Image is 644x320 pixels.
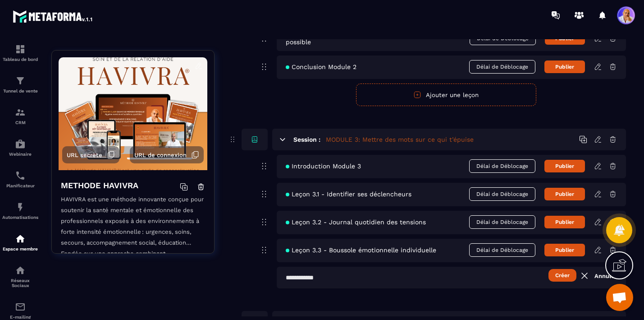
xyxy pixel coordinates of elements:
[62,146,119,163] button: URL secrète
[2,183,38,188] p: Planificateur
[606,284,633,311] a: Ouvrir le chat
[286,190,411,198] span: Leçon 3.1 - Identifier ses déclencheurs
[2,278,38,288] p: Réseaux Sociaux
[469,60,535,74] span: Délai de Déblocage
[469,215,535,229] span: Délai de Déblocage
[544,244,585,256] button: Publier
[326,135,474,144] h5: MODULE 3: Mettre des mots sur ce qui t’épuise
[2,315,38,320] p: E-mailing
[469,187,535,201] span: Délai de Déblocage
[2,57,38,62] p: Tableau de bord
[286,162,361,170] span: Introduction Module 3
[2,215,38,220] p: Automatisations
[544,216,585,228] button: Publier
[469,159,535,173] span: Délai de Déblocage
[130,146,204,163] button: URL de connexion
[15,202,26,213] img: automations
[469,243,535,257] span: Délai de Déblocage
[15,301,26,312] img: email
[544,160,585,172] button: Publier
[61,179,138,192] h4: METHODE HAVIVRA
[2,227,38,258] a: automationsautomationsEspace membre
[61,194,205,312] p: HAVIVRA est une méthode innovante conçue pour soutenir la santé mentale et émotionnelle des profe...
[15,107,26,118] img: formation
[15,265,26,276] img: social-network
[286,246,436,254] span: Leçon 3.3 - Boussole émotionnelle individuelle
[15,170,26,181] img: scheduler
[548,269,576,282] button: Créer
[2,246,38,251] p: Espace membre
[2,195,38,227] a: automationsautomationsAutomatisations
[67,152,102,158] span: URL secrète
[286,218,426,226] span: Leçon 3.2 - Journal quotidien des tensions
[13,8,94,24] img: logo
[2,163,38,195] a: schedulerschedulerPlanificateur
[134,152,187,158] span: URL de connexion
[2,69,38,100] a: formationformationTunnel de vente
[2,88,38,93] p: Tunnel de vente
[15,233,26,244] img: automations
[544,188,585,200] button: Publier
[15,44,26,55] img: formation
[356,83,536,106] button: Ajouter une leçon
[15,139,26,149] img: automations
[293,136,320,143] h6: Session :
[2,152,38,157] p: Webinaire
[544,60,585,73] button: Publier
[2,258,38,295] a: social-networksocial-networkRéseaux Sociaux
[15,75,26,86] img: formation
[2,120,38,125] p: CRM
[2,37,38,69] a: formationformationTableau de bord
[286,63,356,70] span: Conclusion Module 2
[2,100,38,132] a: formationformationCRM
[579,270,617,281] a: Annuler
[59,57,207,170] img: background
[2,132,38,163] a: automationsautomationsWebinaire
